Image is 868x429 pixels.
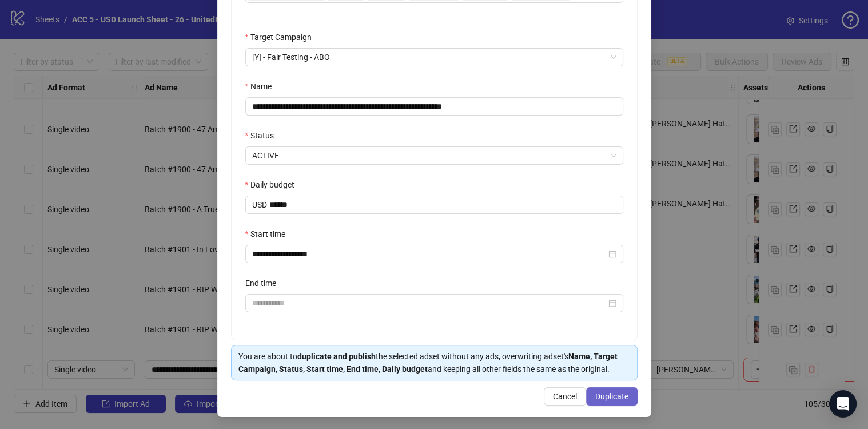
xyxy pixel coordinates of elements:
div: You are about to the selected adset without any ads, overwriting adset's and keeping all other fi... [238,350,630,375]
div: Open Intercom Messenger [829,390,857,418]
label: Status [245,129,281,142]
label: Daily budget [245,178,302,191]
label: Target Campaign [245,31,319,43]
span: [Y] - Fair Testing - ABO [252,49,616,66]
label: End time [245,277,284,289]
span: Duplicate [595,392,628,401]
span: Cancel [553,392,577,401]
input: End time [252,297,606,309]
label: Name [245,80,279,93]
button: Cancel [544,387,586,406]
span: ACTIVE [252,147,616,164]
button: Duplicate [586,387,638,406]
strong: duplicate and publish [297,352,376,361]
input: Start time [252,248,606,260]
input: Name [245,97,623,116]
strong: Name, Target Campaign, Status, Start time, End time, Daily budget [238,352,618,374]
input: Daily budget [269,196,623,213]
label: Start time [245,228,293,240]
